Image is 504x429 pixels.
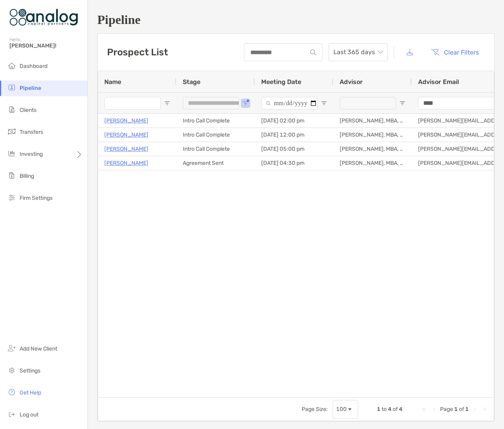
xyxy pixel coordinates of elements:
img: transfers icon [7,127,16,136]
button: Open Filter Menu [164,100,170,106]
div: Next Page [472,406,478,413]
img: firm-settings icon [7,193,16,202]
a: [PERSON_NAME] [104,158,148,168]
span: Investing [20,151,43,157]
span: Billing [20,173,34,179]
div: Previous Page [431,406,437,413]
img: input icon [310,49,316,55]
span: 4 [399,406,402,413]
div: [PERSON_NAME], MBA, CFA [333,128,412,142]
div: Page Size: [302,406,328,413]
div: [PERSON_NAME], MBA, CFA [333,142,412,156]
img: investing icon [7,149,16,158]
div: Last Page [481,406,488,413]
img: get-help icon [7,387,16,397]
h1: Pipeline [97,13,495,27]
span: of [459,406,464,413]
span: 1 [377,406,380,413]
div: [PERSON_NAME], MBA, CFA [333,156,412,170]
img: pipeline icon [7,83,16,92]
a: [PERSON_NAME] [104,144,148,154]
img: add_new_client icon [7,343,16,353]
input: Name Filter Input [104,97,161,110]
div: Page Size [333,400,358,419]
span: [PERSON_NAME]! [9,42,83,49]
span: Meeting Date [261,78,301,86]
span: 1 [454,406,458,413]
div: 100 [336,406,347,413]
span: Transfers [20,129,43,135]
div: [DATE] 12:00 pm [255,128,333,142]
span: of [393,406,398,413]
img: billing icon [7,171,16,180]
span: Log out [20,411,38,418]
div: Intro Call Complete [176,114,255,128]
span: Advisor Email [418,78,459,86]
button: Open Filter Menu [242,100,249,106]
span: Page [440,406,453,413]
div: [DATE] 05:00 pm [255,142,333,156]
div: Agreement Sent [176,156,255,170]
img: dashboard icon [7,61,16,70]
span: Name [104,78,121,86]
span: 1 [465,406,469,413]
div: [DATE] 04:30 pm [255,156,333,170]
span: Add New Client [20,345,57,352]
button: Open Filter Menu [321,100,327,106]
input: Meeting Date Filter Input [261,97,318,110]
span: Pipeline [20,85,41,91]
button: Clear Filters [425,44,485,61]
img: clients icon [7,105,16,114]
div: [DATE] 02:00 pm [255,114,333,128]
span: Last 365 days [333,44,383,61]
img: settings icon [7,365,16,375]
span: Advisor [340,78,363,86]
img: Zoe Logo [9,3,78,31]
span: Clients [20,107,36,113]
span: to [382,406,387,413]
span: Stage [183,78,200,86]
span: Firm Settings [20,195,53,201]
h3: Prospect List [107,47,168,58]
span: Settings [20,367,40,374]
span: Dashboard [20,63,47,69]
div: First Page [421,406,428,413]
a: [PERSON_NAME] [104,116,148,126]
a: [PERSON_NAME] [104,130,148,140]
img: logout icon [7,409,16,419]
div: [PERSON_NAME], MBA, CFA [333,114,412,128]
span: Get Help [20,389,41,396]
button: Open Filter Menu [399,100,406,106]
div: Intro Call Complete [176,142,255,156]
span: 4 [388,406,391,413]
div: Intro Call Complete [176,128,255,142]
